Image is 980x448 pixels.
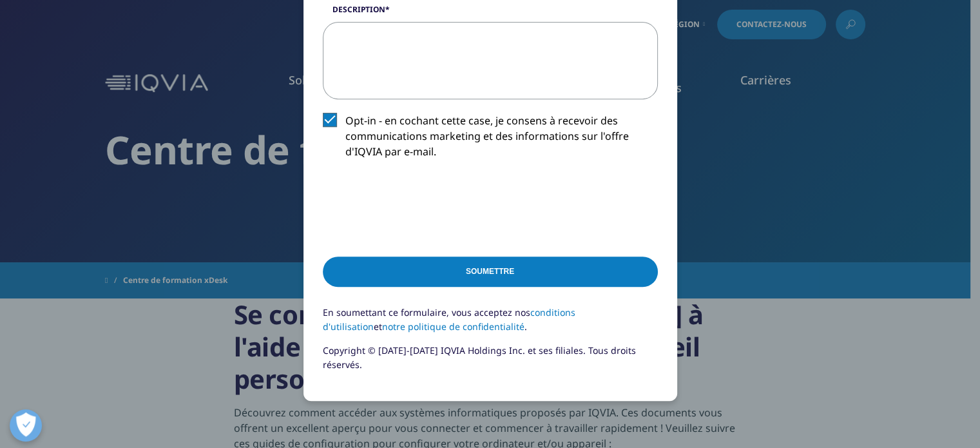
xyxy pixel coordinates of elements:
[10,409,42,442] button: Ouvrir le centre de préférences
[323,344,636,371] font: Copyright © [DATE]-[DATE] IQVIA Holdings Inc. et ses filiales. Tous droits réservés.
[524,320,527,333] font: .
[332,4,385,15] font: Description
[323,306,530,318] font: En soumettant ce formulaire, vous acceptez nos
[382,320,524,333] a: notre politique de confidentialité
[323,257,658,287] input: Soumettre
[323,180,519,230] iframe: reCAPTCHA
[345,113,629,159] font: Opt-in - en cochant cette case, je consens à recevoir des communications marketing et des informa...
[374,320,382,333] font: et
